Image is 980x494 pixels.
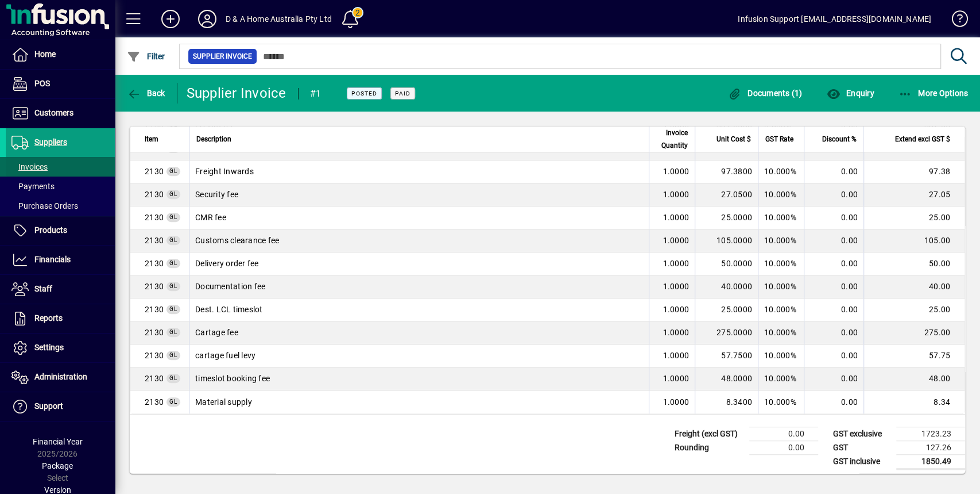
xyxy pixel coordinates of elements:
span: GL [169,283,177,289]
span: Freight Inwards [145,258,164,269]
span: Filter [127,52,165,61]
span: Extend excl GST $ [895,133,950,145]
td: 10.000% [758,390,804,413]
a: POS [6,70,115,98]
span: Freight Inwards [145,189,164,200]
td: 1.0000 [649,229,695,252]
span: Documents (1) [728,89,803,98]
span: Package [42,461,73,470]
td: GST [827,441,896,454]
td: Material supply [189,390,649,413]
td: 0.00 [749,441,818,454]
td: Cartage fee [189,321,649,344]
span: GST Rate [765,133,793,145]
td: Freight Inwards [189,160,649,183]
td: 25.00 [863,206,964,229]
td: 1.0000 [649,206,695,229]
a: Reports [6,304,115,333]
td: 1.0000 [649,321,695,344]
a: Purchase Orders [6,196,115,216]
td: 127.26 [896,441,965,454]
span: Products [34,225,67,235]
span: Customers [34,108,73,117]
td: 50.00 [863,252,964,275]
td: timeslot booking fee [189,367,649,390]
td: 275.00 [863,321,964,344]
td: 0.00 [804,183,863,206]
td: Documentation fee [189,275,649,298]
div: Supplier Invoice [187,84,286,102]
td: 10.000% [758,344,804,367]
td: 0.00 [804,252,863,275]
a: Administration [6,363,115,392]
td: Customs clearance fee [189,229,649,252]
td: 10.000% [758,252,804,275]
span: Freight Inwards [145,235,164,246]
td: CMR fee [189,206,649,229]
td: 0.00 [749,427,818,441]
td: 1.0000 [649,275,695,298]
td: 105.0000 [695,229,758,252]
span: Support [34,401,63,411]
span: Freight Inwards [145,396,164,408]
a: Customers [6,99,115,128]
td: Security fee [189,183,649,206]
a: Invoices [6,157,115,177]
button: Filter [124,46,168,67]
td: 0.00 [804,321,863,344]
td: 1723.23 [896,427,965,441]
td: 0.00 [804,229,863,252]
a: Financials [6,246,115,274]
td: Delivery order fee [189,252,649,275]
span: Administration [34,372,87,381]
a: Products [6,216,115,245]
div: Infusion Support [EMAIL_ADDRESS][DOMAIN_NAME] [738,10,931,28]
span: Invoices [11,162,48,171]
span: Unit Cost $ [716,133,751,145]
td: 97.38 [863,160,964,183]
td: 1.0000 [649,298,695,321]
td: 0.00 [804,367,863,390]
button: More Options [896,83,971,104]
td: 105.00 [863,229,964,252]
td: 40.00 [863,275,964,298]
td: 10.000% [758,160,804,183]
span: Invoice Quantity [656,127,688,152]
td: 1.0000 [649,183,695,206]
td: 48.0000 [695,367,758,390]
span: POS [34,79,50,88]
td: Rounding [669,441,749,454]
td: 57.75 [863,344,964,367]
td: 10.000% [758,229,804,252]
button: Documents (1) [725,83,805,104]
span: GL [169,375,177,381]
span: Reports [34,313,63,323]
span: Enquiry [826,89,874,98]
span: Freight Inwards [145,212,164,223]
span: Freight Inwards [145,327,164,338]
span: Paid [395,90,410,97]
td: GST exclusive [827,427,896,441]
a: Settings [6,334,115,362]
a: Knowledge Base [943,2,966,40]
td: Freight (excl GST) [669,427,749,441]
span: GL [169,399,177,405]
td: 10.000% [758,275,804,298]
span: GL [169,329,177,335]
td: GST inclusive [827,454,896,469]
td: 27.05 [863,183,964,206]
td: 25.0000 [695,206,758,229]
td: 1.0000 [649,252,695,275]
div: D & A Home Australia Pty Ltd [226,10,332,28]
span: Freight Inwards [145,350,164,361]
td: 1.0000 [649,390,695,413]
span: GL [169,168,177,174]
span: Financials [34,255,71,264]
td: Dest. LCL timeslot [189,298,649,321]
td: 1850.49 [896,454,965,469]
td: 8.3400 [695,390,758,413]
td: 57.7500 [695,344,758,367]
button: Add [152,9,189,29]
span: Staff [34,284,52,293]
a: Support [6,392,115,421]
